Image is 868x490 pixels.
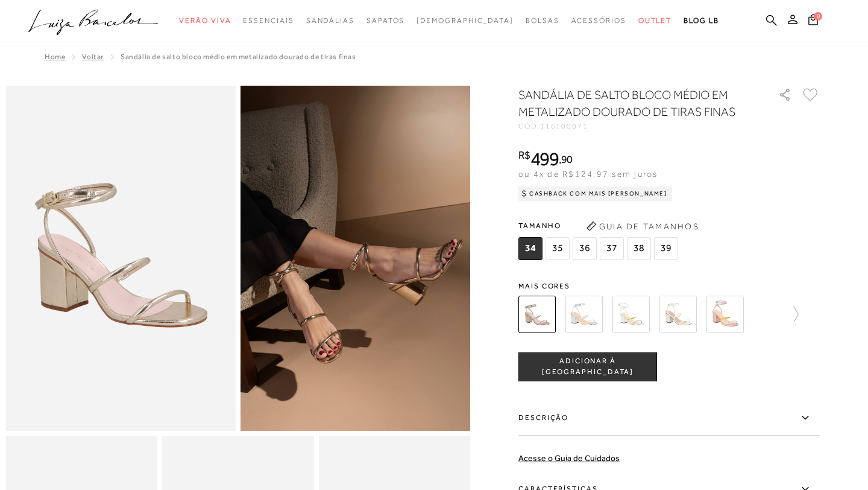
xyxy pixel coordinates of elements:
span: [DEMOGRAPHIC_DATA] [417,16,514,25]
a: noSubCategoriesText [638,10,672,32]
img: SANDÁLIA DE SALTO BLOCO MÉDIO EM METALIZADO DOURADO DE TIRAS FINAS [518,296,556,333]
a: Acesse o Guia de Cuidados [518,453,620,463]
span: 37 [600,237,624,260]
span: 0 [814,12,822,21]
span: Mais cores [518,282,820,290]
a: noSubCategoriesText [526,10,559,32]
span: Acessórios [571,16,626,25]
span: 35 [546,237,570,260]
button: Guia de Tamanhos [582,217,703,236]
span: Essenciais [243,16,294,25]
a: noSubCategoriesText [366,10,404,32]
h1: SANDÁLIA DE SALTO BLOCO MÉDIO EM METALIZADO DOURADO DE TIRAS FINAS [518,86,744,120]
span: Bolsas [526,16,559,25]
span: 34 [518,237,542,260]
span: Tamanho [518,217,681,235]
button: ADICIONAR À [GEOGRAPHIC_DATA] [518,352,657,381]
a: noSubCategoriesText [417,10,514,32]
span: 116100071 [540,122,588,130]
span: BLOG LB [684,16,719,25]
span: Sandálias [306,16,354,25]
label: Descrição [518,401,820,436]
a: BLOG LB [684,10,719,32]
a: noSubCategoriesText [243,10,294,32]
span: SANDÁLIA DE SALTO BLOCO MÉDIO EM METALIZADO DOURADO DE TIRAS FINAS [121,52,356,61]
img: SANDÁLIA SALTO MÉDIO ROSÉ [706,296,744,333]
span: Verão Viva [179,16,231,25]
span: 38 [627,237,651,260]
span: 90 [561,153,573,165]
a: noSubCategoriesText [306,10,354,32]
a: noSubCategoriesText [179,10,231,32]
img: SANDÁLIA DE SALTO BLOCO MÉDIO EM METALIZADO PRATA DE TIRAS FINAS [565,296,603,333]
button: 0 [805,13,822,30]
img: image [241,86,470,431]
span: 499 [530,148,559,170]
span: 39 [654,237,678,260]
span: 36 [573,237,597,260]
span: ou 4x de R$124,97 sem juros [518,169,658,179]
img: SANDÁLIA DE SALTO MÉDIO EM METALIZADO PRATA MULTICOR [612,296,650,333]
i: R$ [518,150,530,161]
i: , [559,154,573,165]
span: ADICIONAR À [GEOGRAPHIC_DATA] [519,356,656,377]
a: Voltar [82,52,104,61]
span: Outlet [638,16,672,25]
a: Home [45,52,65,61]
img: image [6,86,236,431]
span: Sapatos [366,16,404,25]
div: Cashback com Mais [PERSON_NAME] [518,186,672,201]
a: noSubCategoriesText [571,10,626,32]
div: CÓD: [518,122,759,130]
img: SANDÁLIA DE SALTO MÉDIO EM VERNIZ OFF WHITE [659,296,697,333]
